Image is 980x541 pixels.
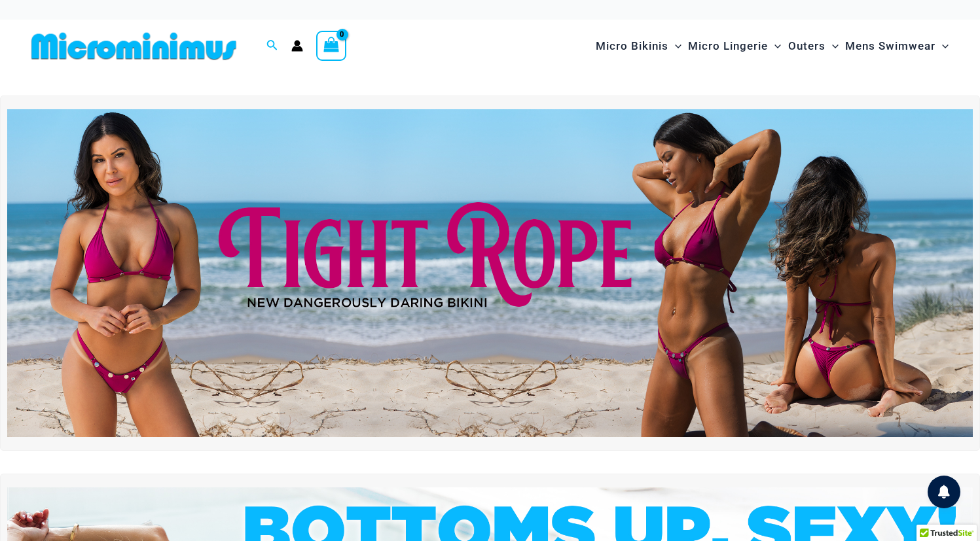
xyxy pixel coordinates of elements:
a: Mens SwimwearMenu ToggleMenu Toggle [842,26,952,66]
span: Menu Toggle [826,29,839,63]
span: Menu Toggle [668,29,681,63]
a: Micro LingerieMenu ToggleMenu Toggle [685,26,784,66]
a: OutersMenu ToggleMenu Toggle [785,26,842,66]
span: Mens Swimwear [845,29,935,63]
span: Menu Toggle [935,29,949,63]
span: Micro Bikinis [596,29,668,63]
a: Search icon link [266,38,278,54]
img: MM SHOP LOGO FLAT [26,31,242,61]
span: Micro Lingerie [688,29,768,63]
nav: Site Navigation [590,24,954,68]
span: Outers [788,29,826,63]
a: View Shopping Cart, empty [316,31,346,61]
a: Account icon link [291,40,303,52]
span: Menu Toggle [768,29,781,63]
img: Tight Rope Pink Bikini [7,109,973,437]
a: Micro BikinisMenu ToggleMenu Toggle [592,26,685,66]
